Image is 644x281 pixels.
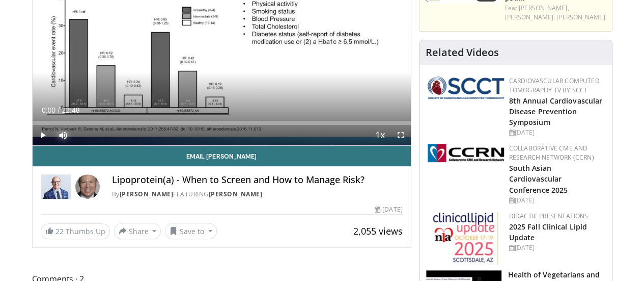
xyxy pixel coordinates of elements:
[55,226,64,236] span: 22
[62,106,79,114] span: 22:48
[112,174,403,186] h4: Lipoprotein(a) - When to Screen and How to Manage Risk?
[556,13,605,21] a: [PERSON_NAME]
[509,222,587,242] a: 2025 Fall Clinical Lipid Update
[120,190,174,198] a: [PERSON_NAME]
[33,125,53,145] button: Play
[428,144,504,162] img: a04ee3ba-8487-4636-b0fb-5e8d268f3737.png.150x105_q85_autocrop_double_scale_upscale_version-0.2.png
[509,96,603,127] a: 8th Annual Cardiovascular Disease Prevention Symposium
[53,125,73,145] button: Mute
[112,190,403,199] div: By FEATURING
[505,4,608,22] div: Feat.
[353,225,403,237] span: 2,055 views
[509,243,604,252] div: [DATE]
[33,146,411,166] a: Email [PERSON_NAME]
[509,76,600,94] a: Cardiovascular Computed Tomography TV by SCCT
[519,4,569,12] a: [PERSON_NAME],
[509,144,594,162] a: Collaborative CME and Research Network (CCRN)
[209,190,263,198] a: [PERSON_NAME]
[33,121,411,125] div: Progress Bar
[58,106,60,114] span: /
[426,46,499,59] h4: Related Videos
[433,212,498,265] img: d65bce67-f81a-47c5-b47d-7b8806b59ca8.jpg.150x105_q85_autocrop_double_scale_upscale_version-0.2.jpg
[390,125,411,145] button: Fullscreen
[42,106,55,114] span: 0:00
[509,212,604,221] div: Didactic Presentations
[370,125,390,145] button: Playback Rate
[41,174,71,199] img: Dr. Robert S. Rosenson
[509,128,604,137] div: [DATE]
[41,223,110,239] a: 22 Thumbs Up
[114,223,161,239] button: Share
[505,13,555,21] a: [PERSON_NAME],
[375,205,402,214] div: [DATE]
[509,163,568,194] a: South Asian Cardiovascular Conference 2025
[165,223,217,239] button: Save to
[509,196,604,205] div: [DATE]
[428,76,504,99] img: 51a70120-4f25-49cc-93a4-67582377e75f.png.150x105_q85_autocrop_double_scale_upscale_version-0.2.png
[75,174,100,199] img: Avatar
